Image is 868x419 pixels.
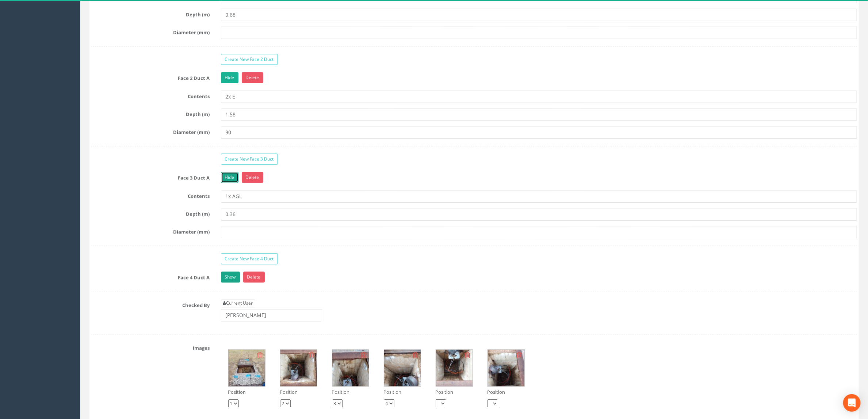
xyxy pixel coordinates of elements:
[384,350,421,386] img: 76e80694-f4b3-5c44-2940-2698fb861ded_c3797513-f16a-58f4-b5c9-b639e623ca85_thumb.jpg
[221,172,238,183] a: Hide
[86,91,215,100] label: Contents
[86,190,215,200] label: Contents
[86,27,215,36] label: Diameter (mm)
[843,394,861,412] div: Open Intercom Messenger
[242,172,263,183] a: Delete
[332,389,369,396] p: Position
[221,300,255,308] a: Current User
[221,54,278,65] a: Create New Face 2 Duct
[86,342,215,352] label: Images
[221,254,278,264] a: Create New Face 4 Duct
[228,389,265,396] p: Position
[332,350,369,386] img: 76e80694-f4b3-5c44-2940-2698fb861ded_46b2480c-3797-7159-251c-723b16b5a83d_thumb.jpg
[242,72,263,83] a: Delete
[487,389,525,396] p: Position
[229,350,265,386] img: 76e80694-f4b3-5c44-2940-2698fb861ded_d9960d52-0ce4-25ab-6e95-c3209258e13c_thumb.jpg
[488,350,524,386] img: 76e80694-f4b3-5c44-2940-2698fb861ded_df1e5399-ab4a-34be-7ba8-76654cf90777_thumb.jpg
[221,72,238,83] a: Hide
[280,350,317,386] img: 76e80694-f4b3-5c44-2940-2698fb861ded_632802b3-f6ac-81fb-a654-d8bd40fb3d6d_thumb.jpg
[86,300,215,309] label: Checked By
[436,350,473,386] img: 76e80694-f4b3-5c44-2940-2698fb861ded_71969585-d728-d486-c5ef-75aad04488eb_thumb.jpg
[86,208,215,218] label: Depth (m)
[86,126,215,136] label: Diameter (mm)
[86,226,215,236] label: Diameter (mm)
[86,9,215,18] label: Depth (m)
[86,172,215,182] label: Face 3 Duct A
[86,72,215,82] label: Face 2 Duct A
[86,108,215,118] label: Depth (m)
[86,272,215,281] label: Face 4 Duct A
[436,389,473,396] p: Position
[384,389,421,396] p: Position
[280,389,317,396] p: Position
[221,154,278,165] a: Create New Face 3 Duct
[243,272,265,283] a: Delete
[221,272,240,283] a: Show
